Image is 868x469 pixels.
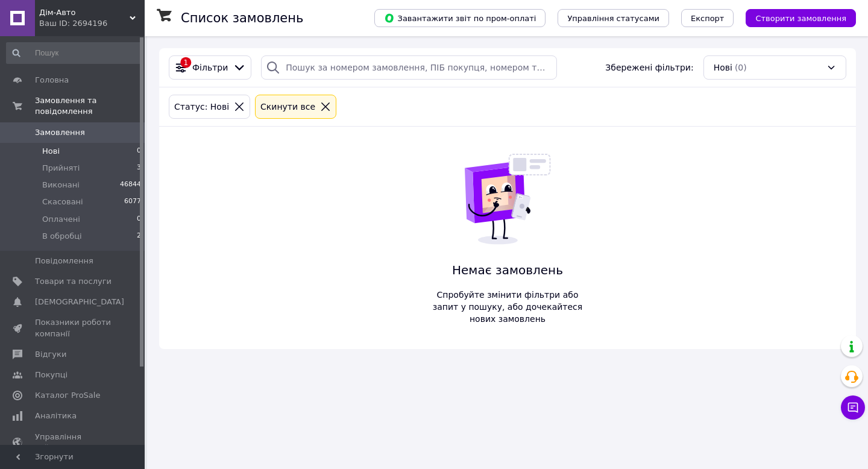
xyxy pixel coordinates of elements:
span: Експорт [691,14,725,23]
span: Нові [42,146,60,157]
span: Нові [714,61,732,74]
input: Пошук за номером замовлення, ПІБ покупця, номером телефону, Email, номером накладної [261,55,557,80]
span: 0 [137,146,141,157]
span: 3 [137,163,141,174]
span: Створити замовлення [755,14,846,23]
a: Створити замовлення [734,13,856,22]
span: Збережені фільтри: [605,61,693,74]
span: Замовлення [35,127,85,138]
span: 46844 [120,180,141,190]
div: Ваш ID: 2694196 [39,18,145,29]
button: Чат з покупцем [841,395,865,420]
span: Фільтри [192,61,228,74]
div: Cкинути все [258,100,318,113]
span: Товари та послуги [35,276,112,287]
button: Управління статусами [558,9,669,27]
span: Управління сайтом [35,432,112,453]
button: Створити замовлення [746,9,856,27]
div: Статус: Нові [172,100,231,113]
span: Показники роботи компанії [35,317,112,339]
h1: Список замовлень [181,11,303,25]
span: Немає замовлень [428,262,587,279]
span: Прийняті [42,163,80,174]
span: В обробці [42,231,82,242]
span: Дім-Авто [39,7,130,18]
button: Завантажити звіт по пром-оплаті [374,9,546,27]
span: 0 [137,214,141,225]
button: Експорт [681,9,734,27]
span: Завантажити звіт по пром-оплаті [384,13,536,24]
span: Покупці [35,370,68,380]
span: (0) [735,63,747,72]
span: 2 [137,231,141,242]
span: 6077 [124,197,141,207]
span: Оплачені [42,214,80,225]
span: Замовлення та повідомлення [35,95,145,117]
span: [DEMOGRAPHIC_DATA] [35,297,124,307]
span: Головна [35,75,69,86]
span: Відгуки [35,349,66,360]
span: Повідомлення [35,256,93,266]
span: Виконані [42,180,80,190]
span: Управління статусами [567,14,659,23]
span: Каталог ProSale [35,390,100,401]
span: Спробуйте змінити фільтри або запит у пошуку, або дочекайтеся нових замовлень [428,289,587,325]
span: Скасовані [42,197,83,207]
input: Пошук [6,42,142,64]
span: Аналітика [35,411,77,421]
